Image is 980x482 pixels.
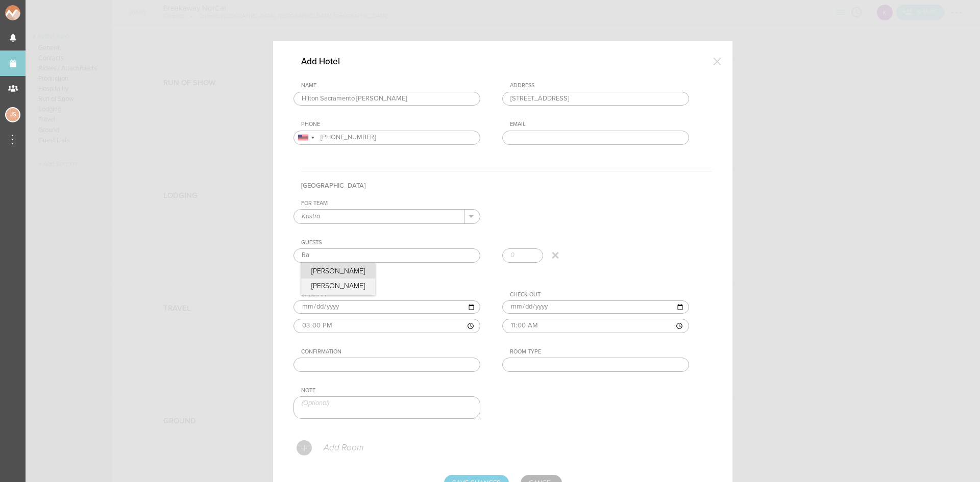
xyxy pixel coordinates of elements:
[510,82,689,89] div: Address
[301,171,712,200] h4: [GEOGRAPHIC_DATA]
[301,121,480,128] div: Phone
[5,107,20,122] div: Jessica Smith
[502,319,689,333] input: ––:–– ––
[293,268,335,274] a: + Add Guest
[5,5,63,20] img: NOMAD
[301,82,480,89] div: Name
[323,443,363,453] p: Add Room
[510,291,689,298] div: Check Out
[301,387,480,394] div: Note
[301,200,480,207] div: For Team
[301,291,480,298] div: Check In
[301,348,480,356] div: Confirmation
[510,121,689,128] div: Email
[293,248,480,263] input: Guest Name
[311,267,365,275] p: [PERSON_NAME]
[293,131,480,145] input: (201) 555-0123
[301,239,712,246] div: Guests
[293,319,480,333] input: ––:–– ––
[294,210,464,223] input: Select a Team (Required)
[297,444,363,450] a: Add Room
[510,348,689,356] div: Room Type
[293,268,335,276] p: + Add Guest
[301,56,355,67] h4: Add Hotel
[502,248,543,263] input: 0
[311,282,365,290] p: [PERSON_NAME]
[464,210,480,223] button: .
[294,131,317,144] div: United States: +1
